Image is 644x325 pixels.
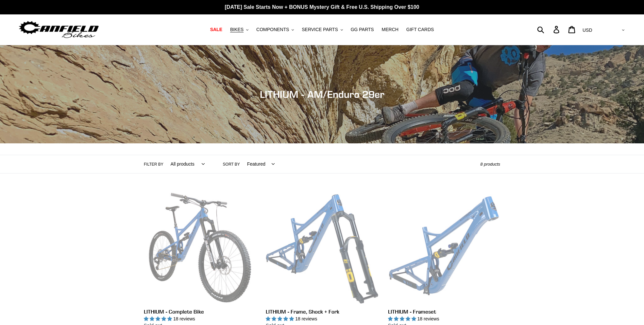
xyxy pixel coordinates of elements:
span: SALE [210,27,222,32]
span: MERCH [382,27,398,32]
label: Sort by [223,161,240,167]
span: BIKES [230,27,244,32]
img: Canfield Bikes [18,19,100,40]
span: GG PARTS [351,27,374,32]
span: COMPONENTS [256,27,289,32]
a: GIFT CARDS [403,25,437,34]
a: MERCH [379,25,402,34]
a: GG PARTS [347,25,377,34]
button: BIKES [227,25,252,34]
span: SERVICE PARTS [302,27,338,32]
label: Filter by [144,161,163,167]
span: 8 products [480,162,500,167]
span: LITHIUM - AM/Enduro 29er [260,88,384,100]
a: SALE [207,25,226,34]
span: GIFT CARDS [406,27,434,32]
button: SERVICE PARTS [298,25,346,34]
input: Search [541,22,557,37]
button: COMPONENTS [253,25,297,34]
